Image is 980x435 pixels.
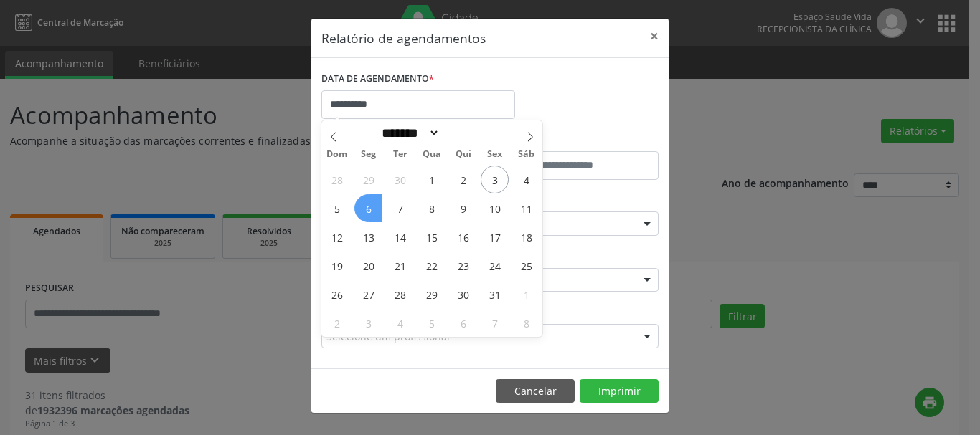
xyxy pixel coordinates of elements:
[440,125,487,140] input: Year
[479,150,511,159] span: Sex
[321,150,353,159] span: Dom
[481,194,509,222] span: Outubro 10, 2025
[496,379,575,403] button: Cancelar
[418,252,446,279] span: Outubro 22, 2025
[354,194,382,222] span: Outubro 6, 2025
[448,150,479,159] span: Qui
[511,150,542,159] span: Sáb
[481,223,509,251] span: Outubro 17, 2025
[512,252,540,279] span: Outubro 25, 2025
[323,252,351,279] span: Outubro 19, 2025
[494,129,659,151] label: ATÉ
[386,166,414,193] span: Setembro 30, 2025
[321,68,434,90] label: DATA DE AGENDAMENTO
[580,379,659,403] button: Imprimir
[385,150,416,159] span: Ter
[418,194,446,222] span: Outubro 8, 2025
[512,194,540,222] span: Outubro 11, 2025
[323,166,351,193] span: Setembro 28, 2025
[481,280,509,308] span: Outubro 31, 2025
[321,29,486,47] h5: Relatório de agendamentos
[418,166,446,193] span: Outubro 1, 2025
[416,150,448,159] span: Qua
[449,309,477,337] span: Novembro 6, 2025
[386,252,414,279] span: Outubro 21, 2025
[354,252,382,279] span: Outubro 20, 2025
[354,223,382,251] span: Outubro 13, 2025
[386,223,414,251] span: Outubro 14, 2025
[354,309,382,337] span: Novembro 3, 2025
[512,166,540,193] span: Outubro 4, 2025
[640,19,669,54] button: Close
[449,252,477,279] span: Outubro 23, 2025
[354,280,382,308] span: Outubro 27, 2025
[449,166,477,193] span: Outubro 2, 2025
[512,309,540,337] span: Novembro 8, 2025
[481,309,509,337] span: Novembro 7, 2025
[418,280,446,308] span: Outubro 29, 2025
[354,166,382,193] span: Setembro 29, 2025
[326,329,450,344] span: Selecione um profissional
[418,223,446,251] span: Outubro 15, 2025
[323,280,351,308] span: Outubro 26, 2025
[386,280,414,308] span: Outubro 28, 2025
[449,280,477,308] span: Outubro 30, 2025
[512,223,540,251] span: Outubro 18, 2025
[377,125,440,140] select: Month
[418,309,446,337] span: Novembro 5, 2025
[323,223,351,251] span: Outubro 12, 2025
[386,309,414,337] span: Novembro 4, 2025
[449,194,477,222] span: Outubro 9, 2025
[512,280,540,308] span: Novembro 1, 2025
[353,150,385,159] span: Seg
[386,194,414,222] span: Outubro 7, 2025
[323,309,351,337] span: Novembro 2, 2025
[481,166,509,193] span: Outubro 3, 2025
[323,194,351,222] span: Outubro 5, 2025
[481,252,509,279] span: Outubro 24, 2025
[449,223,477,251] span: Outubro 16, 2025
